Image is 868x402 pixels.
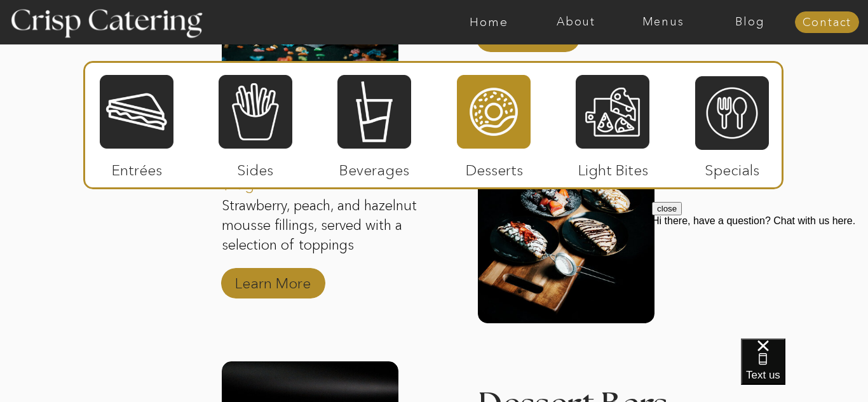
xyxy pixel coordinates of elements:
[222,196,430,257] p: Strawberry, peach, and hazelnut mousse fillings, served with a selection of toppings
[95,149,179,185] p: Entrées
[707,16,794,29] a: Blog
[445,16,532,29] a: Home
[741,338,868,402] iframe: podium webchat widget bubble
[222,163,306,199] a: $8/guest
[532,16,620,29] a: About
[332,149,416,185] p: Beverages
[620,16,707,29] a: Menus
[213,149,297,185] p: Sides
[231,262,315,298] a: Learn More
[571,149,655,185] p: Light Bites
[652,202,868,354] iframe: podium webchat widget prompt
[452,149,536,185] p: Desserts
[795,17,859,29] a: Contact
[689,149,774,185] p: Specials
[485,15,570,52] a: Learn More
